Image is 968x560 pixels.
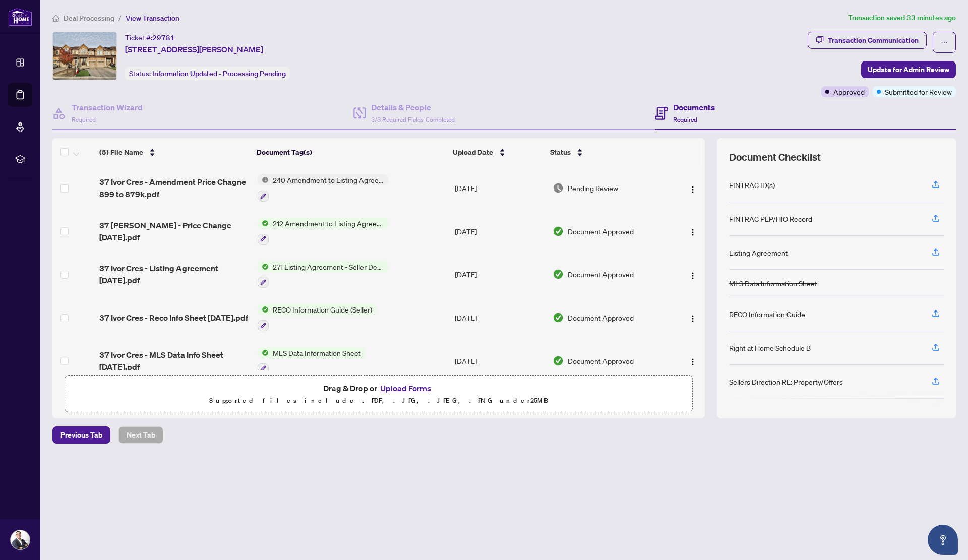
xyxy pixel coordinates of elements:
img: Status Icon [258,347,269,358]
span: Pending Review [568,182,618,194]
button: Status IconRECO Information Guide (Seller) [258,304,376,331]
button: Status Icon240 Amendment to Listing Agreement - Authority to Offer for Sale Price Change/Extensio... [258,174,388,202]
img: Status Icon [258,304,269,315]
img: IMG-W12062045_1.jpg [53,32,116,80]
img: Document Status [553,226,564,237]
span: Submitted for Review [885,86,952,97]
th: Document Tag(s) [253,138,449,166]
span: 37 Ivor Cres - MLS Data Info Sheet [DATE].pdf [99,349,249,373]
button: Status Icon271 Listing Agreement - Seller Designated Representation Agreement Authority to Offer ... [258,261,388,288]
span: Drag & Drop or [323,382,434,395]
img: Status Icon [258,261,269,272]
img: Logo [689,358,697,366]
span: 37 Ivor Cres - Listing Agreement [DATE].pdf [99,262,249,286]
button: Logo [685,266,701,282]
span: Document Approved [568,312,634,323]
img: Status Icon [258,218,269,229]
th: (5) File Name [95,138,253,166]
div: Ticket #: [125,32,175,43]
img: Logo [689,272,697,280]
span: Required [673,116,697,123]
span: 29781 [152,33,175,42]
span: Document Checklist [729,150,821,164]
td: [DATE] [451,339,549,383]
span: RECO Information Guide (Seller) [269,304,376,315]
div: Listing Agreement [729,247,788,258]
span: 37 Ivor Cres - Amendment Price Chagne 899 to 879k.pdf [99,176,249,200]
span: [STREET_ADDRESS][PERSON_NAME] [125,43,263,55]
span: Status [550,147,571,158]
img: Logo [689,185,697,194]
span: MLS Data Information Sheet [269,347,365,358]
button: Transaction Communication [808,32,927,49]
span: Required [72,116,96,123]
span: Drag & Drop orUpload FormsSupported files include .PDF, .JPG, .JPEG, .PNG under25MB [65,376,692,413]
span: 271 Listing Agreement - Seller Designated Representation Agreement Authority to Offer for Sale [269,261,388,272]
span: Document Approved [568,269,634,280]
button: Logo [685,180,701,196]
span: Approved [833,86,865,97]
span: Previous Tab [60,427,102,443]
button: Logo [685,309,701,326]
img: Document Status [553,269,564,280]
span: 37 [PERSON_NAME] - Price Change [DATE].pdf [99,219,249,243]
img: Document Status [553,312,564,323]
span: ellipsis [941,39,948,46]
img: Status Icon [258,174,269,185]
button: Previous Tab [52,426,110,444]
td: [DATE] [451,296,549,339]
div: Status: [125,67,290,80]
td: [DATE] [451,253,549,296]
div: Sellers Direction RE: Property/Offers [729,376,843,387]
div: FINTRAC PEP/HIO Record [729,213,812,224]
span: (5) File Name [99,147,143,158]
button: Upload Forms [377,382,434,395]
img: Document Status [553,355,564,366]
button: Open asap [928,525,958,555]
span: 3/3 Required Fields Completed [371,116,455,123]
button: Status Icon212 Amendment to Listing Agreement - Authority to Offer for Lease Price Change/Extensi... [258,218,388,245]
span: Document Approved [568,355,634,366]
div: FINTRAC ID(s) [729,179,775,191]
span: 37 Ivor Cres - Reco Info Sheet [DATE].pdf [99,312,248,324]
span: 212 Amendment to Listing Agreement - Authority to Offer for Lease Price Change/Extension/Amendmen... [269,218,388,229]
div: RECO Information Guide [729,308,805,320]
div: Transaction Communication [828,32,919,48]
button: Logo [685,223,701,239]
span: home [52,15,59,22]
div: Right at Home Schedule B [729,342,811,353]
button: Logo [685,353,701,369]
img: Logo [689,228,697,236]
h4: Details & People [371,101,455,113]
span: Information Updated - Processing Pending [152,69,286,78]
span: Update for Admin Review [868,61,949,78]
td: [DATE] [451,210,549,253]
img: Logo [689,315,697,323]
img: Profile Icon [11,530,30,549]
p: Supported files include .PDF, .JPG, .JPEG, .PNG under 25 MB [71,395,686,407]
span: Deal Processing [64,14,114,23]
span: Upload Date [453,147,493,158]
img: logo [8,8,32,26]
li: / [118,12,122,24]
th: Upload Date [449,138,546,166]
img: Document Status [553,182,564,194]
button: Status IconMLS Data Information Sheet [258,347,365,375]
h4: Documents [673,101,715,113]
h4: Transaction Wizard [72,101,143,113]
button: Next Tab [118,426,163,444]
span: 240 Amendment to Listing Agreement - Authority to Offer for Sale Price Change/Extension/Amendment(s) [269,174,388,185]
td: [DATE] [451,166,549,210]
article: Transaction saved 33 minutes ago [848,12,956,24]
th: Status [546,138,668,166]
div: MLS Data Information Sheet [729,278,817,289]
span: View Transaction [126,14,179,23]
button: Update for Admin Review [861,61,956,78]
span: Document Approved [568,226,634,237]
